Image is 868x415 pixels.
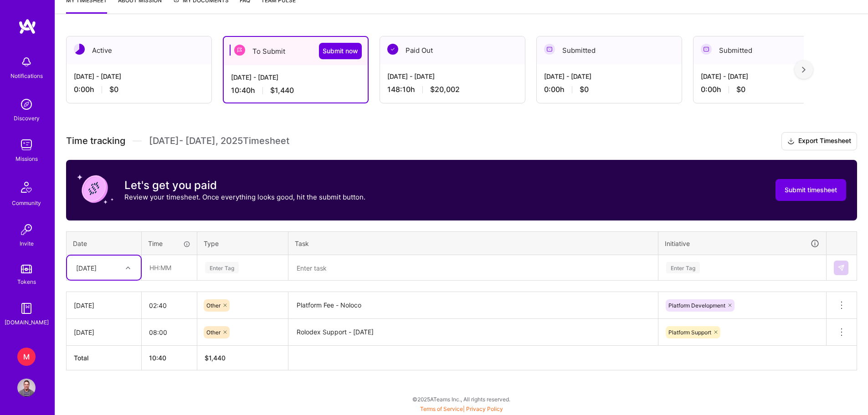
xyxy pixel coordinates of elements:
[17,53,36,71] img: bell
[74,44,85,55] img: Active
[668,302,725,309] span: Platform Development
[142,293,197,318] input: HH:MM
[17,220,36,239] img: Invite
[787,137,795,146] i: icon Download
[701,85,831,94] div: 0:00 h
[420,405,503,412] span: |
[15,379,38,397] a: User Avatar
[66,135,125,147] span: Time tracking
[18,18,36,35] img: logo
[17,136,36,154] img: teamwork
[781,132,857,150] button: Export Timesheet
[67,346,142,370] th: Total
[126,266,130,270] i: icon Chevron
[14,113,40,123] div: Discovery
[124,179,365,192] h3: Let's get you paid
[15,348,38,366] a: M
[693,36,838,64] div: Submitted
[387,85,518,94] div: 148:10 h
[77,171,113,207] img: coin
[17,277,36,287] div: Tokens
[736,85,745,94] span: $0
[668,329,711,336] span: Platform Support
[319,43,362,59] button: Submit now
[10,71,43,81] div: Notifications
[544,44,555,55] img: Submitted
[109,85,118,94] span: $0
[74,328,134,337] div: [DATE]
[666,261,700,275] div: Enter Tag
[205,261,239,275] div: Enter Tag
[74,72,204,81] div: [DATE] - [DATE]
[17,299,36,318] img: guide book
[74,301,134,310] div: [DATE]
[580,85,589,94] span: $0
[387,72,518,81] div: [DATE] - [DATE]
[288,231,658,255] th: Task
[74,85,204,94] div: 0:00 h
[234,45,245,56] img: To Submit
[55,388,868,410] div: © 2025 ATeams Inc., All rights reserved.
[387,44,398,55] img: Paid Out
[67,36,211,64] div: Active
[5,318,49,327] div: [DOMAIN_NAME]
[289,293,657,318] textarea: Platform Fee - Noloco
[15,176,37,198] img: Community
[142,320,197,344] input: HH:MM
[12,198,41,208] div: Community
[380,36,525,64] div: Paid Out
[537,36,682,64] div: Submitted
[124,192,365,202] p: Review your timesheet. Once everything looks good, hit the submit button.
[224,37,368,65] div: To Submit
[420,405,463,412] a: Terms of Service
[231,72,360,82] div: [DATE] - [DATE]
[21,265,32,273] img: tokens
[20,239,34,248] div: Invite
[776,179,846,201] button: Submit timesheet
[837,264,845,272] img: Submit
[17,379,36,397] img: User Avatar
[17,348,36,366] div: M
[142,256,196,280] input: HH:MM
[148,239,190,248] div: Time
[430,85,460,94] span: $20,002
[701,72,831,81] div: [DATE] - [DATE]
[785,185,837,195] span: Submit timesheet
[544,85,674,94] div: 0:00 h
[206,302,221,309] span: Other
[289,320,657,345] textarea: Rolodex Support - [DATE]
[15,154,38,164] div: Missions
[665,238,820,249] div: Initiative
[466,405,503,412] a: Privacy Policy
[197,231,288,255] th: Type
[205,354,226,362] span: $ 1,440
[802,67,806,73] img: right
[206,329,221,336] span: Other
[76,263,97,272] div: [DATE]
[270,86,294,95] span: $1,440
[149,135,289,147] span: [DATE] - [DATE] , 2025 Timesheet
[323,46,358,56] span: Submit now
[231,86,360,95] div: 10:40 h
[142,346,197,370] th: 10:40
[544,72,674,81] div: [DATE] - [DATE]
[701,44,712,55] img: Submitted
[67,231,142,255] th: Date
[17,95,36,113] img: discovery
